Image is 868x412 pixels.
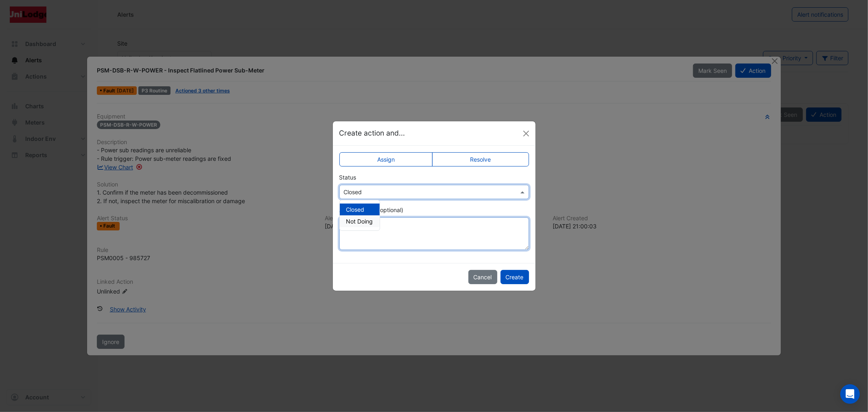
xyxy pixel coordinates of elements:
[432,152,529,167] label: Resolve
[339,128,405,138] h5: Create action and...
[346,206,365,213] span: Closed
[468,270,497,284] button: Cancel
[339,152,433,167] label: Assign
[346,218,373,225] span: Not Doing
[520,127,532,140] button: Close
[501,270,529,284] button: Create
[840,384,860,404] div: Open Intercom Messenger
[339,173,356,182] label: Status
[340,200,380,230] div: Options List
